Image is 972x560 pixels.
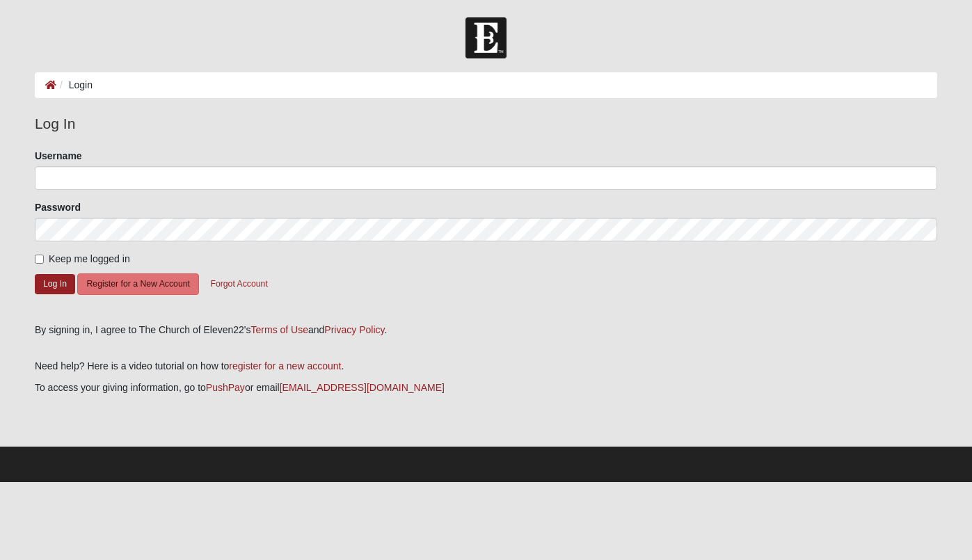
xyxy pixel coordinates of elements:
button: Forgot Account [201,273,276,295]
span: Keep me logged in [49,253,130,264]
label: Password [35,200,81,214]
button: Register for a New Account [77,273,198,295]
div: By signing in, I agree to The Church of Eleven22's and . [35,323,937,337]
p: To access your giving information, go to or email [35,381,937,395]
input: Keep me logged in [35,255,44,264]
img: Church of Eleven22 Logo [465,17,507,58]
li: Login [56,78,93,93]
legend: Log In [35,113,937,135]
a: [EMAIL_ADDRESS][DOMAIN_NAME] [280,382,445,393]
button: Log In [35,274,75,294]
label: Username [35,149,82,163]
a: Terms of Use [251,324,308,335]
a: PushPay [206,382,245,393]
p: Need help? Here is a video tutorial on how to . [35,359,937,374]
a: Privacy Policy [324,324,384,335]
a: register for a new account [229,360,341,371]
